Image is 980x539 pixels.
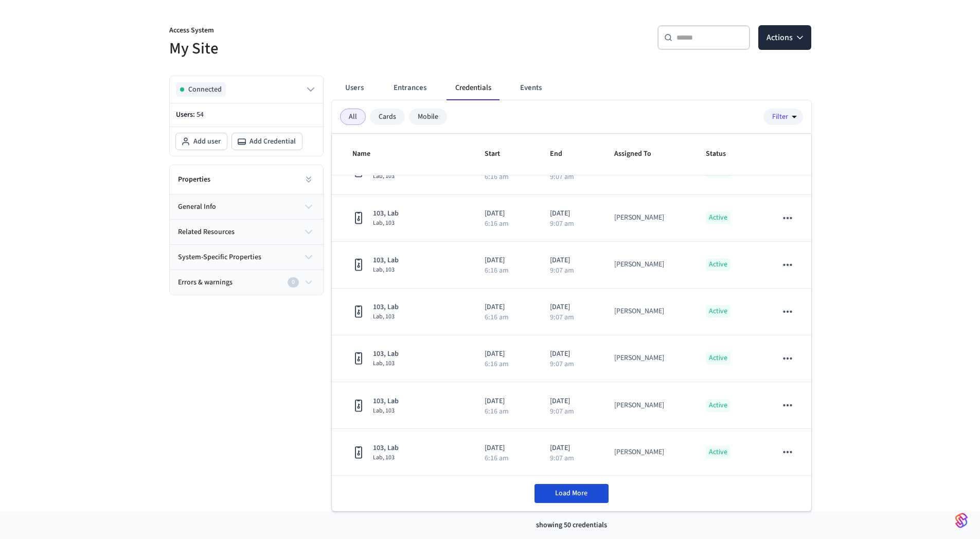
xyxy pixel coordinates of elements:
[550,173,574,181] p: 9:07 am
[169,38,484,59] h5: My Site
[550,349,590,360] p: [DATE]
[614,400,664,411] div: [PERSON_NAME]
[385,76,435,100] button: Entrances
[447,76,500,100] button: Credentials
[614,447,664,458] div: [PERSON_NAME]
[550,208,590,219] p: [DATE]
[373,454,399,462] span: Lab, 103
[193,136,221,147] span: Add user
[485,255,525,266] p: [DATE]
[170,270,323,295] button: Errors & warnings0
[512,76,550,100] button: Events
[409,109,447,125] div: Mobile
[550,146,576,162] span: End
[614,353,664,364] div: [PERSON_NAME]
[485,220,509,227] p: 6:16 am
[169,25,484,38] p: Access System
[758,25,811,50] button: Actions
[373,208,399,219] span: 103, Lab
[550,220,574,227] p: 9:07 am
[332,511,811,539] div: showing 50 credentials
[550,361,574,368] p: 9:07 am
[614,259,664,270] div: [PERSON_NAME]
[178,202,216,212] span: general info
[485,146,513,162] span: Start
[485,173,509,181] p: 6:16 am
[485,349,525,360] p: [DATE]
[176,110,317,120] p: Users:
[373,349,399,360] span: 103, Lab
[178,277,233,288] span: Errors & warnings
[614,146,665,162] span: Assigned To
[170,245,323,269] button: system-specific properties
[534,484,609,503] button: Load More
[706,305,730,318] p: Active
[706,446,730,459] p: Active
[550,255,590,266] p: [DATE]
[232,133,302,150] button: Add Credential
[178,174,210,185] h2: Properties
[485,443,525,454] p: [DATE]
[550,443,590,454] p: [DATE]
[550,408,574,415] p: 9:07 am
[550,302,590,313] p: [DATE]
[340,109,366,125] div: All
[373,172,399,181] span: Lab, 103
[178,227,235,238] span: related resources
[373,302,399,313] span: 103, Lab
[250,136,296,147] span: Add Credential
[373,360,399,368] span: Lab, 103
[706,258,730,271] p: Active
[176,82,317,97] button: Connected
[170,194,323,219] button: general info
[170,220,323,244] button: related resources
[614,212,664,223] div: [PERSON_NAME]
[178,252,261,263] span: system-specific properties
[550,396,590,407] p: [DATE]
[485,455,509,462] p: 6:16 am
[373,219,399,227] span: Lab, 103
[706,399,730,412] p: Active
[370,109,405,125] div: Cards
[373,396,399,407] span: 103, Lab
[373,313,399,321] span: Lab, 103
[197,110,204,120] span: 54
[352,146,384,162] span: Name
[614,306,664,317] div: [PERSON_NAME]
[336,76,373,100] button: Users
[550,267,574,274] p: 9:07 am
[555,488,587,498] span: Load More
[550,314,574,321] p: 9:07 am
[373,255,399,266] span: 103, Lab
[485,361,509,368] p: 6:16 am
[373,407,399,415] span: Lab, 103
[485,302,525,313] p: [DATE]
[288,277,299,288] div: 0
[485,267,509,274] p: 6:16 am
[763,109,803,125] button: Filter
[373,266,399,274] span: Lab, 103
[188,84,222,95] span: Connected
[706,211,730,224] p: Active
[706,146,739,162] span: Status
[706,352,730,365] p: Active
[485,396,525,407] p: [DATE]
[176,133,227,150] button: Add user
[485,208,525,219] p: [DATE]
[485,314,509,321] p: 6:16 am
[485,408,509,415] p: 6:16 am
[550,455,574,462] p: 9:07 am
[373,443,399,454] span: 103, Lab
[955,512,968,529] img: SeamLogoGradient.69752ec5.svg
